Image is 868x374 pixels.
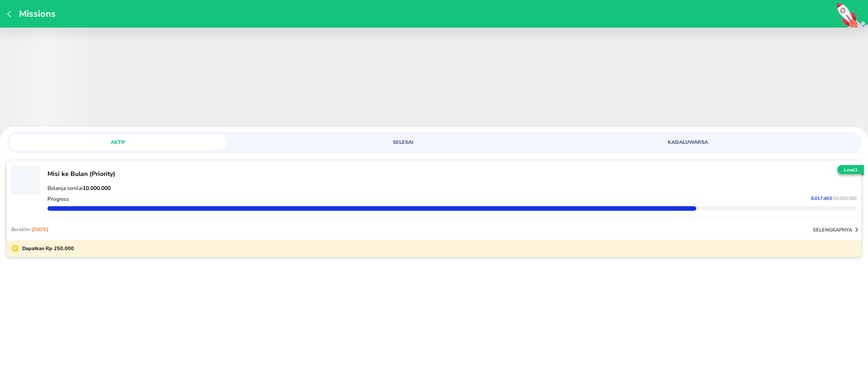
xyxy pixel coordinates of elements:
[7,132,861,150] div: loyalty mission tabs
[11,166,40,194] span: ‌
[813,227,852,233] p: selengkapnya
[32,226,48,233] span: [DATE]
[811,195,832,202] span: 8.017.453
[19,245,74,252] p: Dapatkan Rp 250.000
[47,170,857,178] p: Misi ke Bulan (Priority)
[47,185,111,192] span: Belanja senilai
[813,225,861,234] button: selengkapnya
[585,139,791,146] span: KADALUWARSA
[9,134,289,150] a: AKTIF
[47,195,69,203] p: Progress
[294,134,574,150] a: SELESAI
[11,165,40,194] button: ‌
[835,167,866,174] p: Level 1
[83,185,111,192] strong: 10.000.000
[15,139,221,146] span: AKTIF
[579,134,859,150] a: KADALUWARSA
[832,195,857,202] span: / 10.000.000
[14,8,56,20] p: Missions
[11,226,48,233] p: Berakhir:
[300,139,506,146] span: SELESAI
